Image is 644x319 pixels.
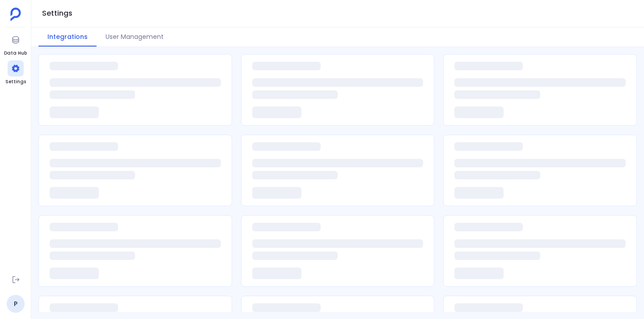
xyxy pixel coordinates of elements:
span: Data Hub [4,50,27,57]
img: petavue logo [10,8,21,21]
a: Settings [5,60,26,85]
a: Data Hub [4,32,27,57]
a: P [7,295,25,313]
h1: Settings [42,7,72,20]
span: Settings [5,78,26,85]
button: Integrations [38,27,97,47]
button: User Management [97,27,173,47]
